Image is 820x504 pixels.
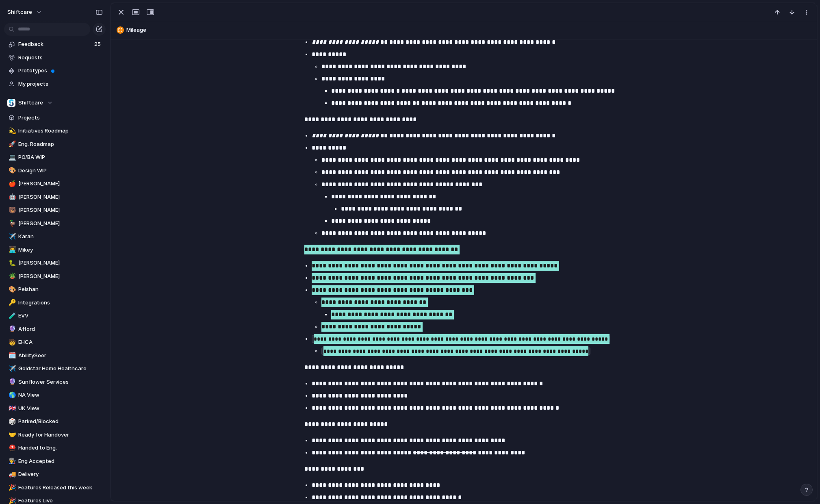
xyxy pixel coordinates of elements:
div: 🤖 [9,192,14,202]
div: 👨‍🏭 [9,456,14,466]
a: Projects [4,112,106,124]
a: 🍎[PERSON_NAME] [4,178,106,190]
button: 🦆 [7,219,15,228]
button: 🍎 [7,180,15,188]
a: Feedback25 [4,38,106,50]
a: 🧒EHCA [4,336,106,348]
div: 🎉 [9,483,14,492]
button: 🎨 [7,285,15,293]
div: 🚚Delivery [4,468,106,480]
button: 🪴 [7,272,15,280]
span: Karan [18,232,103,241]
span: Goldstar Home Healthcare [18,365,103,373]
a: 💫Initiatives Roadmap [4,125,106,137]
div: 🔮 [9,324,14,334]
div: 🎨 [9,166,14,175]
div: ✈️ [9,364,14,374]
a: 💻PO/BA WIP [4,151,106,163]
a: 🐻[PERSON_NAME] [4,204,106,216]
span: Requests [18,54,103,62]
span: Shiftcare [18,99,43,107]
button: 🗓️ [7,352,15,360]
div: 🗓️ [9,351,14,360]
span: Peishan [18,285,103,293]
a: 🎉Features Released this week [4,482,106,494]
a: 🔑Integrations [4,297,106,309]
a: ⛑️Handed to Eng. [4,442,106,454]
a: 🤖[PERSON_NAME] [4,191,106,203]
button: 🤖 [7,193,15,201]
span: [PERSON_NAME] [18,259,103,267]
button: 🎨 [7,167,15,175]
span: [PERSON_NAME] [18,219,103,228]
span: [PERSON_NAME] [18,193,103,201]
a: 🪴[PERSON_NAME] [4,270,106,282]
span: shiftcare [7,8,32,16]
span: [PERSON_NAME] [18,272,103,280]
a: Prototypes [4,65,106,77]
div: 🔮 [9,377,14,387]
div: 🌎 [9,391,14,400]
div: 🪴 [9,272,14,281]
div: 🤝 [9,430,14,439]
span: EHCA [18,338,103,346]
a: 🌎NA View [4,389,106,401]
span: Eng. Roadmap [18,140,103,148]
a: 🎨Peishan [4,283,106,295]
button: ✈️ [7,365,15,373]
div: 🧪 [9,311,14,321]
div: 👨‍💻 [9,245,14,254]
a: 🧪EVV [4,310,106,322]
button: 🧒 [7,338,15,346]
div: 🧒 [9,338,14,347]
button: 🚚 [7,470,15,478]
div: 🇬🇧UK View [4,402,106,415]
span: 25 [94,40,102,48]
button: 💻 [7,153,15,161]
span: [PERSON_NAME] [18,206,103,214]
span: EVV [18,312,103,320]
div: 🐻 [9,206,14,215]
a: ✈️Goldstar Home Healthcare [4,363,106,375]
a: 🔮Afford [4,323,106,335]
button: 🔮 [7,325,15,333]
span: Afford [18,325,103,333]
a: 🔮Sunflower Services [4,376,106,388]
span: Integrations [18,299,103,307]
button: Shiftcare [4,97,106,109]
a: 🚀Eng. Roadmap [4,138,106,150]
span: Projects [18,114,103,122]
span: UK View [18,404,103,413]
a: 🐛[PERSON_NAME] [4,257,106,269]
a: 🗓️AbilitySeer [4,350,106,362]
span: AbilitySeer [18,352,103,360]
button: 🧪 [7,312,15,320]
span: Eng Accepted [18,457,103,465]
button: 🤝 [7,431,15,439]
span: Mileage [126,26,813,34]
span: Sunflower Services [18,378,103,386]
a: Requests [4,52,106,64]
a: 👨‍💻Mikey [4,244,106,256]
div: 🚀 [9,139,14,149]
span: Initiatives Roadmap [18,127,103,135]
div: ✈️Karan [4,230,106,243]
a: 🦆[PERSON_NAME] [4,217,106,230]
div: ⛑️ [9,443,14,453]
a: 🤝Ready for Handover [4,429,106,441]
a: 👨‍🏭Eng Accepted [4,455,106,467]
a: 🎲Parked/Blocked [4,415,106,428]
